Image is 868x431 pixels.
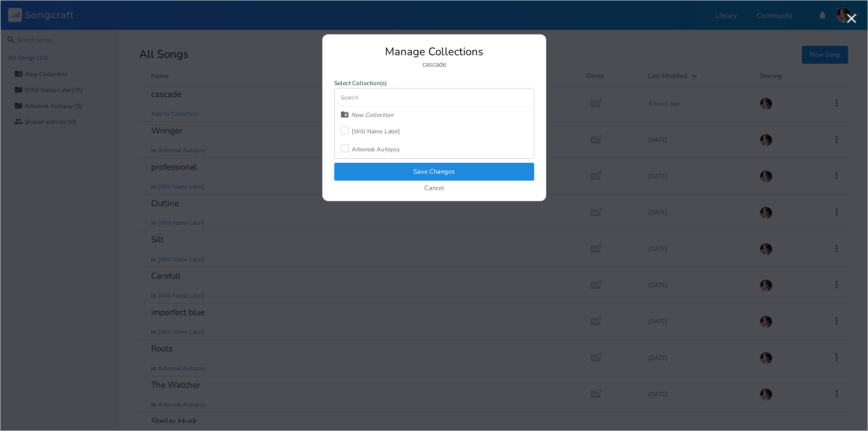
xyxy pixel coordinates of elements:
[334,163,534,181] button: Save Changes
[334,46,534,57] div: Manage Collections
[424,185,444,193] button: Cancel
[334,80,534,86] label: Select Collection(s)
[334,61,534,68] div: cascade
[351,112,393,118] div: New Collection
[335,89,534,107] input: Search
[352,146,400,152] div: Arboreal Autopsy
[352,128,400,134] div: [Will Name Later]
